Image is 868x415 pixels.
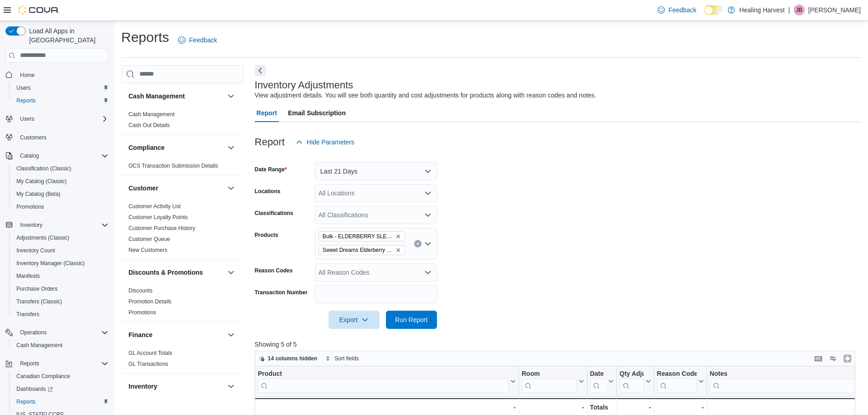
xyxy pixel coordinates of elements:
h3: Customer [128,184,158,193]
div: View adjustment details. You will see both quantity and cost adjustments for products along with ... [255,91,596,100]
span: Cash Management [16,342,62,349]
button: Display options [827,353,838,364]
span: Run Report [395,315,428,324]
span: Report [257,104,277,122]
a: Promotions [128,309,156,316]
button: Inventory Count [9,244,112,257]
span: Users [13,82,108,93]
span: Users [16,113,108,124]
a: Reports [13,95,39,106]
button: Qty Adjusted [619,369,651,393]
span: GL Account Totals [128,349,172,357]
button: 14 columns hidden [255,353,321,364]
span: New Customers [128,246,167,254]
button: Finance [226,329,236,340]
span: Home [20,72,35,79]
span: Adjustments (Classic) [16,234,69,241]
button: Finance [128,330,224,339]
span: Inventory Manager (Classic) [16,260,85,267]
a: Cash Management [13,340,66,351]
button: Product [258,369,516,393]
button: Inventory [226,381,236,392]
button: Remove Sweet Dreams Elderberry Sleep Gummy 5mg CBD + 5mg CBN + 2.5mg Melatonin - 30 Count - Heali... [395,247,401,253]
p: [PERSON_NAME] [808,5,861,15]
a: GL Transactions [128,361,168,367]
div: Date [590,369,606,378]
span: Cash Management [13,340,108,351]
a: Canadian Compliance [13,371,74,382]
button: Reports [2,357,112,370]
a: Manifests [13,271,43,282]
button: Last 21 Days [315,162,437,180]
div: Reason Code [657,369,696,393]
div: - [257,402,516,413]
span: Customers [20,134,46,141]
span: Reports [13,95,108,106]
span: Classification (Classic) [16,165,72,172]
div: - [657,402,704,413]
div: Room [522,369,577,393]
button: Promotions [9,200,112,213]
div: - [522,402,584,413]
a: My Catalog (Classic) [13,176,71,187]
a: My Catalog (Beta) [13,189,64,200]
span: Transfers [16,311,39,318]
a: Customer Purchase History [128,225,195,231]
span: Inventory Manager (Classic) [13,258,108,269]
a: GL Account Totals [128,350,172,356]
div: Totals [590,402,613,413]
input: Dark Mode [704,5,723,15]
span: Operations [20,329,47,336]
span: Cash Management [128,111,175,118]
button: Transfers [9,308,112,321]
span: Customer Activity List [128,203,181,210]
span: Promotions [13,201,108,212]
span: Dashboards [13,384,108,395]
button: Customer [226,183,236,194]
button: Next [255,65,266,76]
button: Sort fields [322,353,362,364]
button: Transfers (Classic) [9,295,112,308]
label: Transaction Number [255,289,308,296]
a: Customer Queue [128,236,170,242]
a: Customer Activity List [128,203,181,210]
span: Transfers (Classic) [16,298,62,305]
span: 14 columns hidden [268,355,318,362]
button: Manifests [9,270,112,282]
h3: Finance [128,330,153,339]
span: Feedback [189,36,217,45]
div: Qty Adjusted [619,369,643,393]
a: Promotion Details [128,298,172,305]
span: Email Subscription [288,104,346,122]
button: Hide Parameters [292,133,358,151]
span: Feedback [668,5,696,15]
button: Users [16,113,38,124]
span: Customer Loyalty Points [128,214,188,221]
h1: Reports [121,28,169,46]
span: Catalog [16,150,108,161]
button: Adjustments (Classic) [9,231,112,244]
div: Cash Management [121,109,244,134]
button: Open list of options [424,269,431,276]
button: Room [522,369,584,393]
button: Open list of options [424,211,431,219]
span: My Catalog (Classic) [13,176,108,187]
button: Users [2,113,112,125]
span: Manifests [16,272,40,280]
a: Feedback [175,31,221,49]
button: Home [2,68,112,82]
div: - [619,402,651,413]
span: Reports [20,360,39,367]
span: Reports [16,358,108,369]
span: Inventory Count [13,245,108,256]
span: Transfers (Classic) [13,296,108,307]
button: Operations [2,326,112,339]
button: Reason Code [657,369,704,393]
span: Sort fields [334,355,359,362]
a: Cash Out Details [128,122,170,128]
span: Promotions [128,309,156,316]
span: Hide Parameters [307,138,354,147]
label: Reason Codes [255,267,293,274]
